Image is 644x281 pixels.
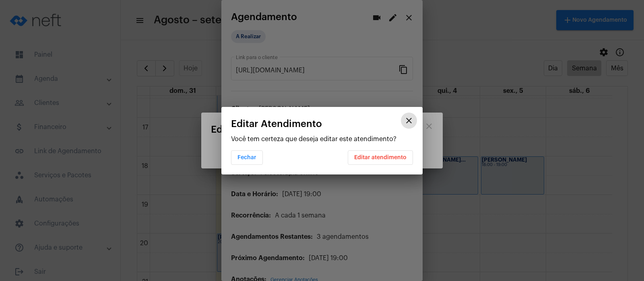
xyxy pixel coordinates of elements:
button: Fechar [231,150,263,165]
mat-icon: close [404,116,414,125]
span: Fechar [237,155,256,160]
span: Editar Atendimento [231,119,322,129]
p: Você tem certeza que deseja editar este atendimento? [231,135,413,143]
button: Editar atendimento [348,150,413,165]
span: Editar atendimento [354,155,407,160]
